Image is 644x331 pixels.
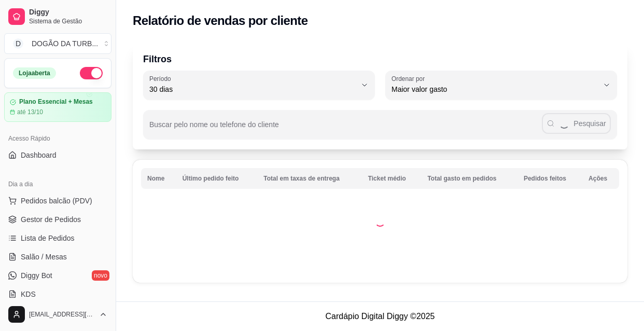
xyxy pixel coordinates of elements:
[32,38,98,49] div: DOGÃO DA TURB ...
[4,192,111,209] button: Pedidos balcão (PDV)
[4,230,111,246] a: Lista de Pedidos
[391,74,428,83] label: Ordenar por
[4,267,111,284] a: Diggy Botnovo
[4,33,111,54] button: Select a team
[4,302,111,327] button: [EMAIL_ADDRESS][DOMAIN_NAME]
[29,17,107,25] span: Sistema de Gestão
[80,67,103,79] button: Alterar Status
[13,38,23,49] span: D
[21,196,92,206] span: Pedidos balcão (PDV)
[21,289,36,299] span: KDS
[21,233,75,243] span: Lista de Pedidos
[29,8,107,17] span: Diggy
[149,123,542,134] input: Buscar pelo nome ou telefone do cliente
[116,301,644,331] footer: Cardápio Digital Diggy © 2025
[21,214,81,225] span: Gestor de Pedidos
[4,147,111,163] a: Dashboard
[4,4,111,29] a: DiggySistema de Gestão
[149,74,174,83] label: Período
[385,71,617,100] button: Ordenar porMaior valor gasto
[4,211,111,228] a: Gestor de Pedidos
[143,52,617,66] p: Filtros
[21,270,52,281] span: Diggy Bot
[21,150,57,160] span: Dashboard
[4,249,111,265] a: Salão / Mesas
[13,67,56,79] div: Loja aberta
[143,71,375,100] button: Período30 dias
[17,108,43,116] article: até 13/10
[4,92,111,122] a: Plano Essencial + Mesasaté 13/10
[4,286,111,302] a: KDS
[19,98,93,106] article: Plano Essencial + Mesas
[375,216,385,227] div: Loading
[133,12,308,29] h2: Relatório de vendas por cliente
[149,84,356,94] span: 30 dias
[4,176,111,192] div: Dia a dia
[4,130,111,147] div: Acesso Rápido
[391,84,598,94] span: Maior valor gasto
[21,252,67,262] span: Salão / Mesas
[29,310,95,319] span: [EMAIL_ADDRESS][DOMAIN_NAME]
